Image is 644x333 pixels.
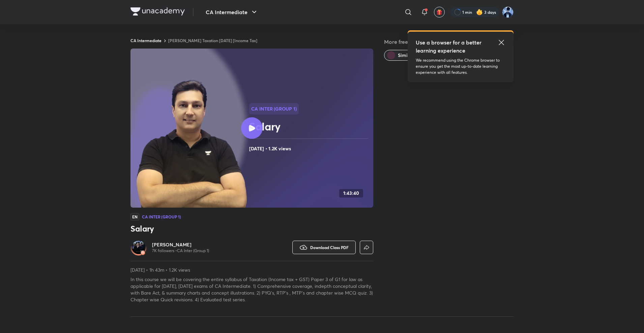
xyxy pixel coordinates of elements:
[130,38,162,43] a: CA Intermediate
[416,38,483,55] h5: Use a browser for a better learning experience
[130,7,185,17] a: Company Logo
[398,52,431,59] span: Similar classes
[141,250,145,255] img: badge
[502,6,514,18] img: Imran Hingora
[130,213,139,220] span: EN
[130,276,373,303] p: In this course we will be covering the entire syllabus of Taxation (Income tax + GST) Paper 3 of ...
[152,248,209,253] p: 7K followers • CA Inter (Group 1)
[152,241,209,248] a: [PERSON_NAME]
[168,38,257,43] a: [PERSON_NAME] Taxation [DATE] [Income Tax]
[130,267,373,273] p: [DATE] • 1h 43m • 1.2K views
[384,50,436,61] button: Similar classes
[310,245,349,250] span: Download Class PDF
[292,241,356,254] button: Download Class PDF
[132,241,145,254] img: Avatar
[130,7,185,16] img: Company Logo
[434,7,445,18] button: avatar
[130,239,147,255] a: Avatarbadge
[249,144,371,153] h4: [DATE] • 1.2K views
[142,215,181,219] h4: CA Inter (Group 1)
[384,38,514,46] h5: More free classes
[343,190,359,196] h4: 1:43:40
[436,9,442,15] img: avatar
[130,223,373,234] h3: Salary
[476,9,483,16] img: streak
[249,120,371,133] h2: Salary
[416,57,505,75] p: We recommend using the Chrome browser to ensure you get the most up-to-date learning experience w...
[202,5,262,19] button: CA Intermediate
